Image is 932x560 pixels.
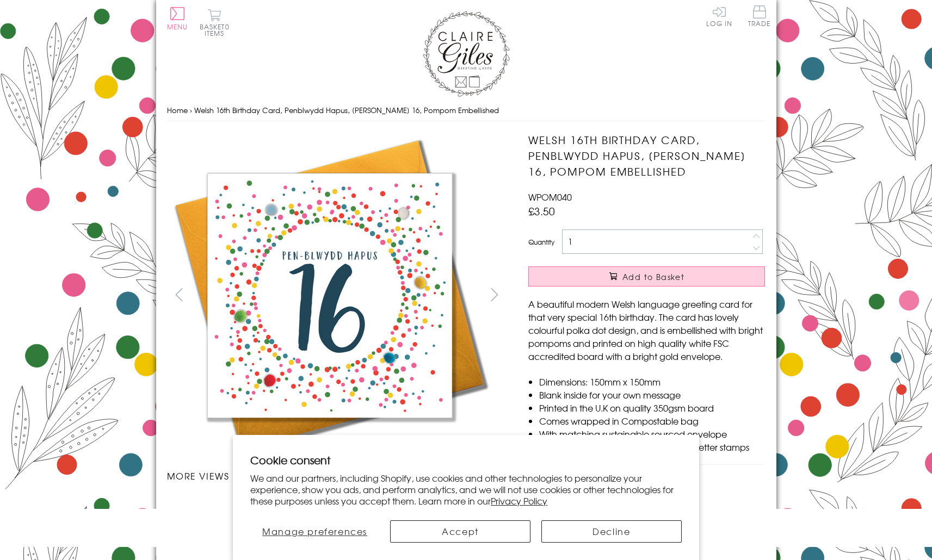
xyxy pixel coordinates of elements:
[748,5,771,27] span: Trade
[194,105,499,115] span: Welsh 16th Birthday Card, Penblwydd Hapus, [PERSON_NAME] 16, Pompom Embellished
[167,22,188,32] span: Menu
[528,237,554,247] label: Quantity
[528,132,765,179] h1: Welsh 16th Birthday Card, Penblwydd Hapus, [PERSON_NAME] 16, Pompom Embellished
[167,105,188,115] a: Home
[528,190,572,203] span: WPOM040
[167,493,507,541] ul: Carousel Pagination
[528,203,555,219] span: £3.50
[491,494,547,507] a: Privacy Policy
[622,271,684,282] span: Add to Basket
[748,5,771,29] a: Trade
[423,11,510,97] img: Claire Giles Greetings Cards
[167,469,507,482] h3: More views
[205,22,230,38] span: 0 items
[250,520,379,543] button: Manage preferences
[250,452,682,468] h2: Cookie consent
[539,375,765,388] li: Dimensions: 150mm x 150mm
[167,7,188,30] button: Menu
[390,520,530,543] button: Accept
[539,401,765,414] li: Printed in the U.K on quality 350gsm board
[167,282,192,307] button: prev
[190,105,192,115] span: ›
[482,282,507,307] button: next
[539,414,765,427] li: Comes wrapped in Compostable bag
[528,297,765,363] p: A beautiful modern Welsh language greeting card for that very special 16th birthday. The card has...
[262,525,367,538] span: Manage preferences
[541,520,682,543] button: Decline
[167,99,766,122] nav: breadcrumbs
[167,493,252,517] li: Carousel Page 1 (Current Slide)
[706,5,732,27] a: Log In
[539,388,765,401] li: Blank inside for your own message
[209,506,209,507] img: Welsh 16th Birthday Card, Penblwydd Hapus, Dotty 16, Pompom Embellished
[528,266,765,287] button: Add to Basket
[250,472,682,506] p: We and our partners, including Shopify, use cookies and other technologies to personalize your ex...
[200,9,230,36] button: Basket0 items
[539,427,765,440] li: With matching sustainable sourced envelope
[167,132,493,458] img: Welsh 16th Birthday Card, Penblwydd Hapus, Dotty 16, Pompom Embellished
